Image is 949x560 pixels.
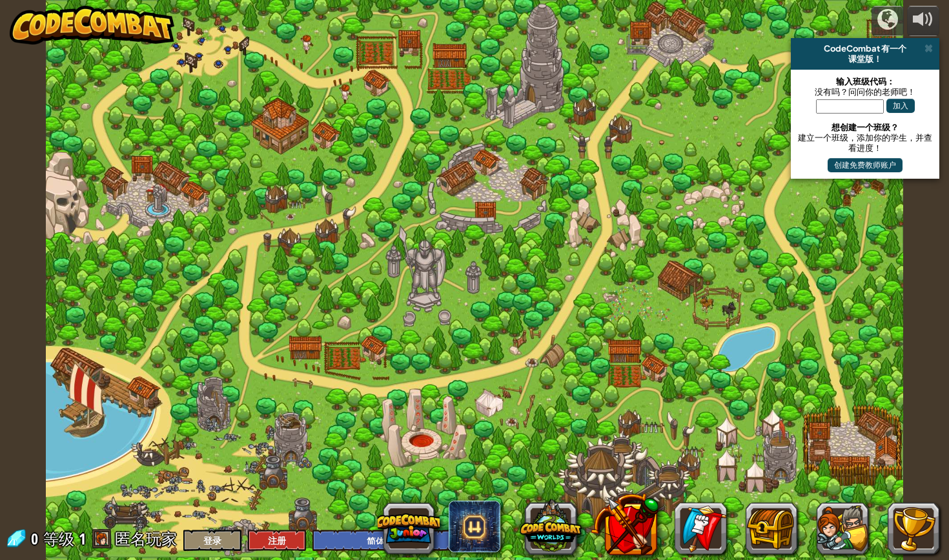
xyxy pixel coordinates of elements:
div: 课堂版！ [796,54,934,64]
button: 音量调节 [907,6,939,36]
button: 加入 [886,99,915,113]
span: 匿名玩家 [115,528,177,549]
img: CodeCombat - Learn how to code by playing a game [10,6,175,45]
span: 0 [31,528,42,549]
button: 创建免费教师账户 [828,158,903,172]
button: 战役 [872,6,904,36]
span: 等级 [43,528,74,550]
button: 注册 [248,530,306,551]
div: 想创建一个班级？ [797,122,933,132]
span: 1 [79,528,86,549]
button: 登录 [183,530,241,551]
div: CodeCombat 有一个 [796,43,934,54]
div: 输入班级代码： [797,76,933,86]
div: 没有吗？问问你的老师吧！ [797,86,933,97]
div: 建立一个班级，添加你的学生，并查看进度！ [797,132,933,153]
